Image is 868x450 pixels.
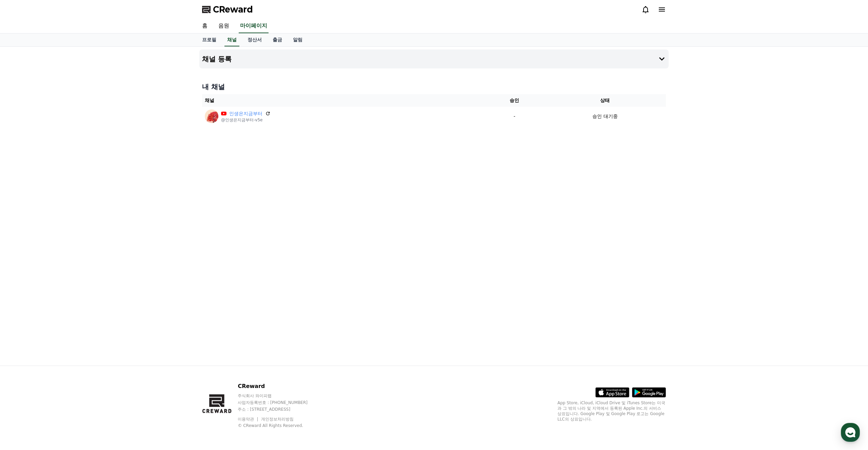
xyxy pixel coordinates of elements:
[202,82,666,91] h4: 내 채널
[238,423,320,428] p: © CReward All Rights Reserved.
[592,113,617,120] p: 승인 대기중
[238,417,259,422] a: 이용약관
[199,49,669,68] button: 채널 등록
[288,34,308,46] a: 알림
[213,4,253,15] span: CReward
[544,94,666,107] th: 상태
[202,55,232,63] h4: 채널 등록
[197,19,213,33] a: 홈
[221,117,271,123] p: @인생은지금부터-v5e
[213,19,235,33] a: 음원
[242,34,267,46] a: 정산서
[197,34,222,46] a: 프로필
[202,4,253,15] a: CReward
[238,393,320,398] p: 주식회사 와이피랩
[205,109,218,123] img: 인생은지금부터
[229,110,262,117] a: 인생은지금부터
[202,94,485,107] th: 채널
[239,19,269,33] a: 마이페이지
[224,34,239,46] a: 채널
[485,94,544,107] th: 승인
[267,34,288,46] a: 출금
[488,113,541,120] p: -
[238,400,320,405] p: 사업자등록번호 : [PHONE_NUMBER]
[557,400,666,422] p: App Store, iCloud, iCloud Drive 및 iTunes Store는 미국과 그 밖의 나라 및 지역에서 등록된 Apple Inc.의 서비스 상표입니다. Goo...
[238,382,320,390] p: CReward
[238,407,320,412] p: 주소 : [STREET_ADDRESS]
[261,417,294,422] a: 개인정보처리방침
